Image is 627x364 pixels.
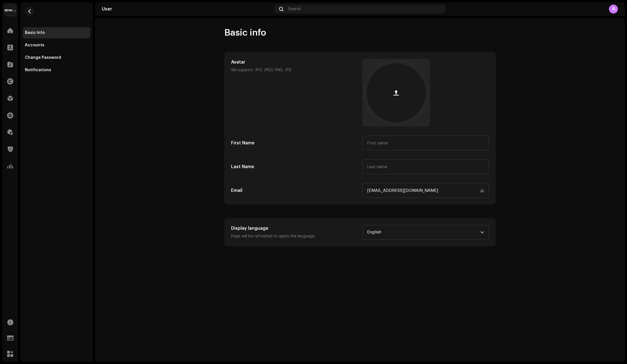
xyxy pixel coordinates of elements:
[288,7,301,11] span: Search
[23,64,91,76] re-m-nav-item: Notifications
[231,233,358,240] p: Page will be refreshed to apply the language
[231,140,358,146] h5: First Name
[23,40,91,51] re-m-nav-item: Accounts
[362,159,489,174] input: Last name
[231,163,358,170] h5: Last Name
[25,68,51,72] div: Notifications
[25,43,44,47] div: Accounts
[362,136,489,150] input: First name
[23,27,91,38] re-m-nav-item: Basic Info
[609,5,618,14] div: A
[25,31,45,35] div: Basic Info
[23,52,91,63] re-m-nav-item: Change Password
[25,55,61,60] div: Change Password
[367,225,480,239] span: English
[224,27,266,38] span: Basic info
[102,7,272,11] div: User
[362,183,489,198] input: Email
[231,59,358,66] h5: Avatar
[231,67,358,73] p: We support: JPG, JPEG, PNG, JFIF.
[480,225,484,239] div: dropdown trigger
[5,5,16,16] img: 408b884b-546b-4518-8448-1008f9c76b02
[231,187,358,194] h5: Email
[231,225,358,232] h5: Display language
